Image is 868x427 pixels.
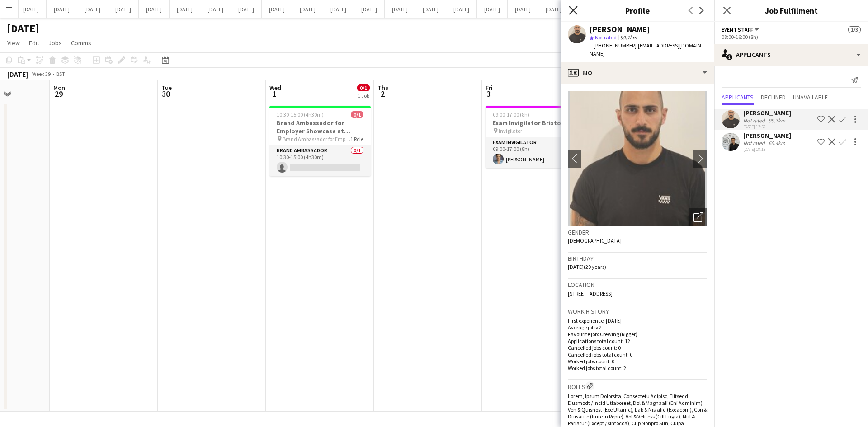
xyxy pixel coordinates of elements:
div: Not rated [743,117,767,124]
div: [PERSON_NAME] [743,109,791,117]
button: [DATE] [108,0,139,18]
app-job-card: 09:00-17:00 (8h)1/1Exam Invigilator Bristol Invigilator1 RoleExam Invigilator1/109:00-17:00 (8h)[... [486,106,587,168]
span: Mon [53,84,65,92]
p: Cancelled jobs total count: 0 [568,351,707,358]
span: [DATE] (29 years) [568,263,606,270]
div: 65.4km [767,140,787,146]
h3: Job Fulfilment [714,5,868,16]
span: Thu [377,84,389,92]
button: [DATE] [139,0,170,18]
span: 0/1 [357,84,370,91]
div: [DATE] 18:13 [743,146,791,152]
button: [DATE] [16,0,47,18]
button: [DATE] [170,0,200,18]
div: Not rated [743,140,767,146]
span: 29 [52,89,65,99]
span: Applicants [722,94,754,100]
button: [DATE] [446,0,477,18]
div: 08:00-16:00 (8h) [722,33,861,40]
h3: Profile [561,5,714,16]
span: Not rated [595,34,617,41]
span: [DEMOGRAPHIC_DATA] [568,237,622,244]
span: | [EMAIL_ADDRESS][DOMAIN_NAME] [590,42,704,57]
p: Favourite job: Crewing (Rigger) [568,331,707,338]
p: First experience: [DATE] [568,317,707,324]
button: [DATE] [231,0,262,18]
button: [DATE] [200,0,231,18]
span: Edit [29,39,39,47]
h1: [DATE] [7,22,39,35]
a: Comms [67,37,95,49]
p: Worked jobs count: 0 [568,358,707,365]
span: Jobs [48,39,62,47]
div: BST [56,70,65,77]
img: Crew avatar or photo [568,91,707,226]
a: Jobs [45,37,66,49]
button: [DATE] [47,0,77,18]
app-card-role: Brand Ambassador0/110:30-15:00 (4h30m) [269,145,371,176]
button: Event Staff [722,26,760,33]
button: [DATE] [292,0,323,18]
a: View [4,37,24,49]
span: View [7,39,20,47]
span: 1 Role [350,136,363,142]
span: 0/1 [351,111,363,118]
a: Edit [25,37,43,49]
button: [DATE] [77,0,108,18]
span: 2 [376,89,389,99]
span: Declined [761,94,786,100]
h3: Roles [568,381,707,391]
div: [DATE] 17:50 [743,124,791,130]
div: [DATE] [7,70,28,79]
button: [DATE] [323,0,354,18]
div: [PERSON_NAME] [590,25,650,33]
h3: Work history [568,307,707,315]
button: [DATE] [354,0,385,18]
div: 1 Job [358,92,369,99]
div: 99.7km [767,117,787,124]
span: Brand Ambassador for Employer Showcase at [GEOGRAPHIC_DATA] [283,136,350,142]
span: Event Staff [722,26,753,33]
span: [STREET_ADDRESS] [568,290,613,297]
p: Worked jobs total count: 2 [568,365,707,371]
button: [DATE] [477,0,508,18]
span: Wed [269,84,281,92]
button: [DATE] [538,0,569,18]
span: 1/3 [848,26,861,33]
div: [PERSON_NAME] [743,131,791,140]
span: 10:30-15:00 (4h30m) [277,111,324,118]
span: t. [PHONE_NUMBER] [590,42,637,49]
h3: Brand Ambassador for Employer Showcase at [GEOGRAPHIC_DATA] [269,119,371,135]
h3: Gender [568,228,707,236]
h3: Birthday [568,254,707,263]
p: Cancelled jobs count: 0 [568,344,707,351]
span: 1 [268,89,281,99]
span: Week 39 [30,70,52,77]
button: [DATE] [508,0,538,18]
app-card-role: Exam Invigilator1/109:00-17:00 (8h)[PERSON_NAME] [486,137,587,168]
button: [DATE] [415,0,446,18]
span: 30 [160,89,172,99]
button: [DATE] [262,0,292,18]
app-job-card: 10:30-15:00 (4h30m)0/1Brand Ambassador for Employer Showcase at [GEOGRAPHIC_DATA] Brand Ambassado... [269,106,371,176]
p: Applications total count: 12 [568,338,707,344]
span: 3 [484,89,493,99]
p: Average jobs: 2 [568,324,707,331]
div: Applicants [714,44,868,66]
h3: Location [568,281,707,289]
span: Fri [486,84,493,92]
span: Unavailable [793,94,828,100]
span: Tue [161,84,172,92]
h3: Exam Invigilator Bristol [486,119,587,127]
span: 09:00-17:00 (8h) [493,111,529,118]
span: Comms [71,39,91,47]
button: [DATE] [385,0,415,18]
div: Bio [561,62,714,84]
span: Invigilator [499,127,522,134]
div: Open photos pop-in [689,208,707,226]
span: 99.7km [618,34,639,41]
